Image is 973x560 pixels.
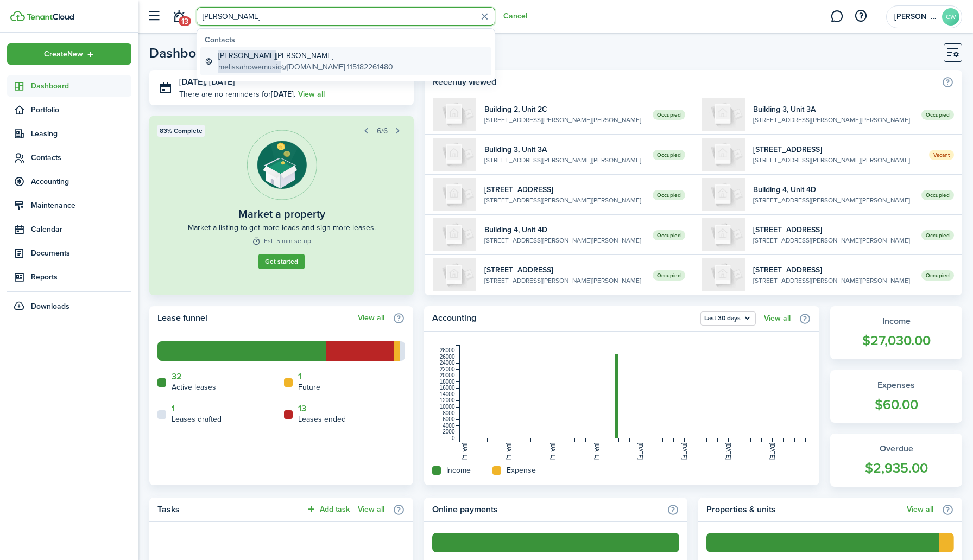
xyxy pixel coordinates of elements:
input: Search for anything... [197,7,495,26]
tspan: 14000 [439,391,454,397]
img: 8A [433,258,476,291]
span: Create New [44,50,83,58]
span: Leasing [31,128,131,139]
widget-list-item-title: [STREET_ADDRESS] [484,184,645,195]
widget-stats-title: Expenses [841,379,951,392]
tspan: 0 [452,435,455,441]
tspan: [DATE] [462,443,468,460]
tspan: 2000 [443,429,455,435]
home-widget-title: Active leases [172,381,216,393]
img: 4D [702,178,745,211]
a: Dashboard [7,75,131,97]
widget-stats-count: $60.00 [841,394,951,415]
tspan: [DATE] [725,443,731,460]
span: Occupied [921,230,954,240]
widget-list-item-title: [STREET_ADDRESS] [753,144,921,155]
home-widget-title: Future [298,381,320,393]
a: 1 [298,372,301,381]
tspan: 24000 [439,360,454,366]
img: 3A [702,98,745,131]
img: Listing [247,130,317,200]
a: View all [358,505,384,514]
widget-list-item-title: Building 4, Unit 4D [484,224,645,236]
a: Income$27,030.00 [830,306,962,359]
button: Prev step [359,123,374,138]
span: Occupied [653,270,685,281]
a: View all [358,314,384,322]
tspan: 6000 [443,416,455,422]
a: Expenses$60.00 [830,370,962,423]
tspan: 12000 [439,398,454,404]
button: Open menu [7,43,131,65]
span: [PERSON_NAME] [218,50,276,61]
widget-list-item-title: Building 2, Unit 2C [484,104,645,115]
tspan: 8000 [443,410,455,416]
button: Customise [944,43,962,62]
p: There are no reminders for . [179,88,295,100]
a: View all [764,314,791,323]
widget-list-item-description: [STREET_ADDRESS][PERSON_NAME][PERSON_NAME] [484,195,645,205]
button: Add task [306,503,350,516]
span: 13 [179,16,191,26]
tspan: 10000 [439,404,454,410]
button: Cancel [503,12,527,21]
tspan: 16000 [439,385,454,391]
tspan: 22000 [439,366,454,372]
img: 4D [433,218,476,251]
global-search-item-description: @[DOMAIN_NAME] 115182261480 [218,61,393,73]
span: Cramer woods apartments [894,13,938,21]
span: Occupied [653,230,685,240]
a: Overdue$2,935.00 [830,434,962,487]
span: Maintenance [31,200,131,211]
widget-list-item-description: [STREET_ADDRESS][PERSON_NAME][PERSON_NAME] [484,115,645,125]
home-widget-title: Accounting [432,311,696,326]
widget-stats-title: Overdue [841,442,951,455]
span: Occupied [653,190,685,200]
home-widget-title: Recently viewed [433,75,936,88]
global-search-item-title: [PERSON_NAME] [218,50,393,61]
widget-stats-title: Income [841,315,951,328]
a: [PERSON_NAME][PERSON_NAME]melissahowemusic@[DOMAIN_NAME] 115182261480 [200,47,491,75]
widget-list-item-description: [STREET_ADDRESS][PERSON_NAME][PERSON_NAME] [753,155,921,165]
a: Messaging [826,3,847,30]
a: Reports [7,266,131,288]
widget-list-item-title: Building 3, Unit 3A [753,104,913,115]
header-page-title: Dashboard [149,46,216,60]
tspan: [DATE] [593,443,599,460]
img: 4A [702,258,745,291]
span: Downloads [31,301,69,312]
img: 3A [433,138,476,171]
home-widget-title: Leases drafted [172,413,222,425]
tspan: 4000 [443,423,455,429]
a: 32 [172,372,182,381]
home-widget-title: Properties & units [706,503,901,516]
button: Open menu [700,311,756,326]
global-search-list-title: Contacts [205,34,491,46]
img: TenantCloud [10,11,25,21]
img: 7B [702,138,745,171]
tspan: [DATE] [769,443,775,460]
avatar-text: CW [942,8,959,26]
home-widget-title: Income [446,464,471,476]
widget-list-item-description: [STREET_ADDRESS][PERSON_NAME][PERSON_NAME] [484,236,645,245]
span: 83% Complete [160,126,203,136]
home-widget-title: Online payments [432,503,662,516]
img: TenantCloud [27,14,74,20]
a: View all [298,88,325,100]
widget-stats-count: $2,935.00 [841,458,951,479]
widget-list-item-description: [STREET_ADDRESS][PERSON_NAME][PERSON_NAME] [753,115,913,125]
span: Calendar [31,224,131,235]
span: melissahowemusic [218,61,281,73]
button: Next step [390,123,406,138]
b: [DATE] [271,88,294,100]
span: Documents [31,247,131,259]
span: Occupied [921,110,954,120]
h3: [DATE], [DATE] [179,75,406,89]
widget-list-item-title: Building 3, Unit 3A [484,144,645,155]
button: Open sidebar [143,6,164,27]
span: Portfolio [31,104,131,116]
tspan: [DATE] [550,443,556,460]
a: Get started [258,254,305,269]
home-widget-title: Tasks [157,503,300,516]
img: 8A [702,218,745,251]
